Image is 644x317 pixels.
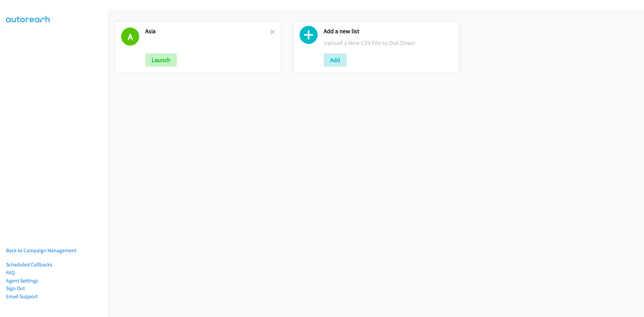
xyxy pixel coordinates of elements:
a: Sign Out [6,285,25,292]
h2: Add a new list [324,28,453,35]
a: FAQ [6,269,15,276]
a: Scheduled Callbacks [6,261,52,268]
h2: Asia [145,28,270,35]
h1: A [121,28,139,46]
p: Upload a New CSV File to Dial Down [324,38,453,47]
a: Back to Campaign Management [6,247,76,254]
a: Email Support [6,293,38,300]
button: Add [324,53,346,67]
button: Launch [145,53,177,67]
a: Agent Settings [6,277,38,284]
